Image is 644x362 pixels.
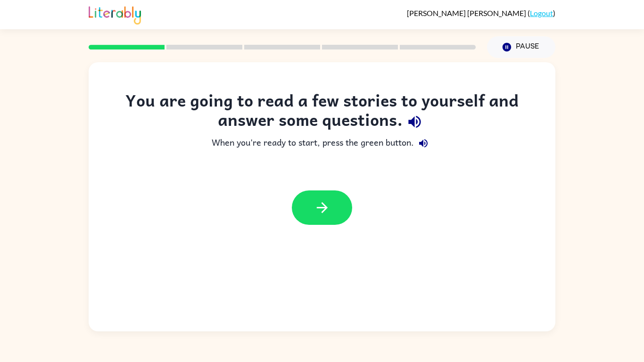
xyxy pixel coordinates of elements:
[530,8,553,17] a: Logout
[407,8,528,17] span: [PERSON_NAME] [PERSON_NAME]
[407,8,555,17] div: ( )
[487,36,555,58] button: Pause
[107,134,537,153] div: When you're ready to start, press the green button.
[107,90,537,134] div: You are going to read a few stories to yourself and answer some questions.
[89,4,141,25] img: Literably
